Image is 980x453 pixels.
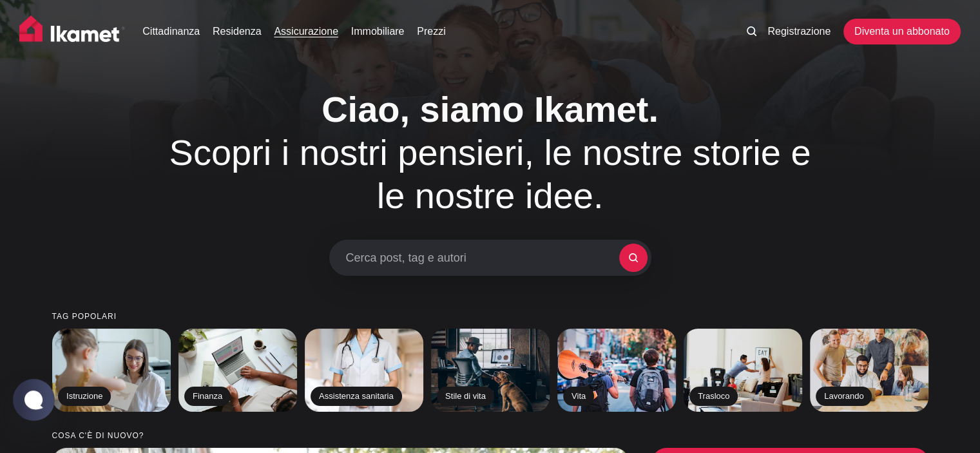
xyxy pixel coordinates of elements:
[305,329,423,412] a: Assistenza sanitaria
[178,329,297,412] a: Finanza
[572,391,586,401] font: Vita
[431,329,550,412] a: Stile di vita
[417,24,445,39] a: Prezzi
[346,251,466,264] font: Cerca post, tag e autori
[213,24,262,39] a: Residenza
[66,391,102,401] font: Istruzione
[213,26,262,37] font: Residenza
[854,26,950,37] font: Diventa un abbonato
[52,329,171,412] a: Istruzione
[698,391,729,401] font: Trasloco
[142,26,200,37] font: Cittadinanza
[274,26,338,37] font: Assicurazione
[767,26,831,37] font: Registrazione
[142,24,200,39] a: Cittadinanza
[52,431,144,440] font: Cosa c'è di nuovo?
[274,24,338,39] a: Assicurazione
[417,26,445,37] font: Prezzi
[193,391,222,401] font: Finanza
[169,132,811,216] font: Scopri i nostri pensieri, le nostre storie e le nostre idee.
[322,89,658,130] font: Ciao, siamo Ikamet.
[19,15,125,48] img: Casa Ikamet
[351,26,405,37] font: Immobiliare
[843,19,961,44] a: Diventa un abbonato
[445,391,486,401] font: Stile di vita
[824,391,863,401] font: Lavorando
[319,391,394,401] font: Assistenza sanitaria
[351,24,405,39] a: Immobiliare
[684,329,802,412] a: Trasloco
[557,329,676,412] a: Vita
[767,24,831,39] a: Registrazione
[810,329,928,412] a: Lavorando
[52,312,117,321] font: Tag popolari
